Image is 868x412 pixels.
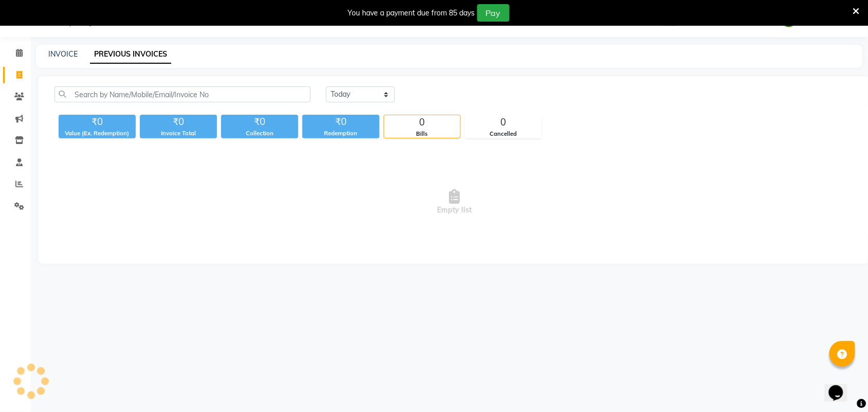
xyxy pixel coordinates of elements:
[55,86,311,102] input: Search by Name/Mobile/Email/Invoice No
[221,129,298,138] div: Collection
[302,129,379,138] div: Redemption
[140,115,217,129] div: ₹0
[55,151,854,254] span: Empty list
[140,129,217,138] div: Invoice Total
[825,371,858,402] iframe: chat widget
[302,115,379,129] div: ₹0
[221,115,298,129] div: ₹0
[59,129,136,138] div: Value (Ex. Redemption)
[465,115,541,130] div: 0
[465,130,541,138] div: Cancelled
[59,115,136,129] div: ₹0
[48,49,78,59] a: INVOICE
[384,115,460,130] div: 0
[384,130,460,138] div: Bills
[348,8,475,19] div: You have a payment due from 85 days
[477,4,510,22] button: Pay
[90,45,171,64] a: PREVIOUS INVOICES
